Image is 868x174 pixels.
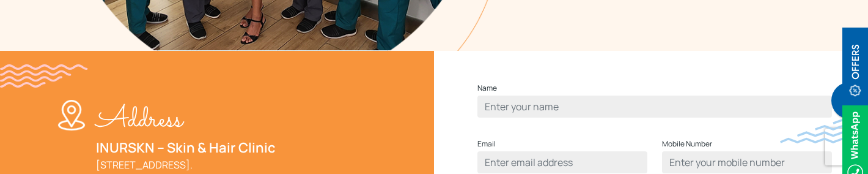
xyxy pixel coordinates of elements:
img: bluewave [780,119,868,143]
label: Name [477,81,497,96]
img: location-w [56,100,96,130]
a: Whatsappicon [842,138,868,152]
input: Enter your name [477,96,832,118]
img: offerBt [842,28,868,110]
a: INURSKN – Skin & Hair Clinic [96,138,276,157]
input: Enter email address [477,151,647,173]
label: Mobile Number [662,137,712,151]
p: Address [96,100,292,140]
input: Enter your mobile number [662,151,832,173]
label: Email [477,137,496,151]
